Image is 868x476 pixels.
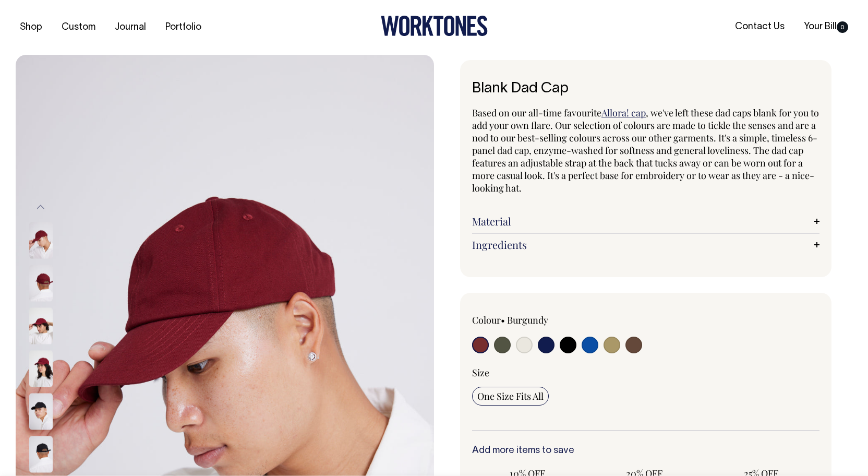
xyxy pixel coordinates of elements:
h1: Blank Dad Cap [472,81,819,97]
img: burgundy [29,265,53,301]
img: burgundy [29,350,53,387]
a: Portfolio [161,19,206,36]
a: Journal [111,19,150,36]
span: Based on our all-time favourite [472,106,601,119]
button: Previous [33,196,49,219]
a: Material [472,215,819,228]
span: • [501,314,505,326]
a: Ingredients [472,239,819,251]
div: Size [472,366,819,379]
a: Your Bill0 [800,18,852,35]
h6: Add more items to save [472,446,819,456]
label: Burgundy [507,314,548,326]
a: Shop [16,19,46,36]
img: black [29,436,53,472]
a: Allora! cap [601,106,646,119]
img: burgundy [29,222,53,258]
img: black [29,393,53,430]
input: One Size Fits All [472,387,549,406]
a: Custom [57,19,100,36]
a: Contact Us [731,18,789,35]
img: burgundy [29,307,53,344]
div: Colour [472,314,611,326]
span: 0 [837,21,848,33]
span: , we've left these dad caps blank for you to add your own flare. Our selection of colours are mad... [472,106,819,194]
span: One Size Fits All [477,390,544,402]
